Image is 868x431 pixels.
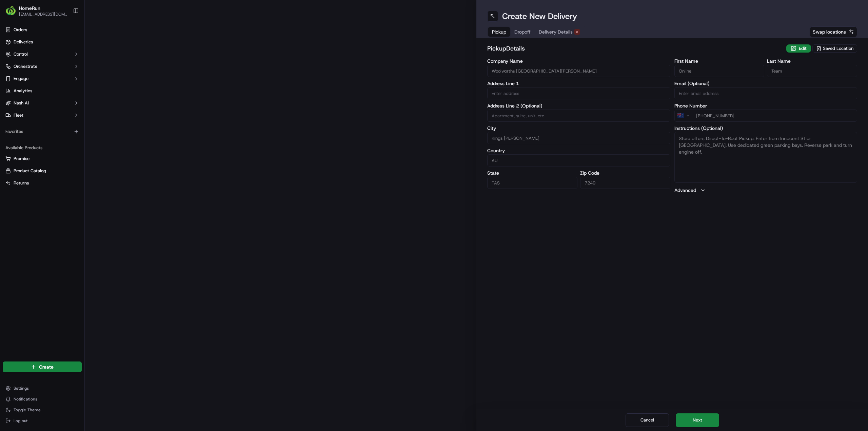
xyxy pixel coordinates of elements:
input: Enter city [487,132,670,144]
button: Settings [3,384,82,393]
button: HomeRun [19,5,40,12]
img: HomeRun [5,5,16,16]
a: Returns [5,180,79,186]
input: Enter email address [674,87,857,99]
span: Promise [14,156,29,162]
button: Next [676,413,719,427]
button: [EMAIL_ADDRESS][DOMAIN_NAME] [19,12,67,17]
button: Notifications [3,394,82,404]
button: Cancel [626,413,669,427]
span: Analytics [14,88,32,94]
label: First Name [674,59,765,63]
a: Analytics [3,85,82,96]
div: Favorites [3,126,82,137]
span: Engage [14,76,28,82]
label: Instructions (Optional) [674,126,857,131]
span: Swap locations [813,28,846,35]
button: Nash AI [3,98,82,109]
button: Toggle Theme [3,405,82,415]
label: Last Name [767,59,857,63]
label: Company Name [487,59,670,63]
label: Zip Code [580,171,670,175]
span: Toggle Theme [14,407,41,413]
a: Promise [5,156,79,162]
span: Returns [14,180,29,186]
input: Apartment, suite, unit, etc. [487,110,670,122]
input: Enter last name [767,65,857,77]
input: Enter phone number [692,110,857,122]
label: Advanced [674,187,696,194]
button: Advanced [674,187,857,194]
span: Delivery Details [539,28,573,35]
span: Nash AI [14,100,29,106]
input: Enter country [487,154,670,166]
button: Engage [3,73,82,84]
span: Settings [14,386,29,391]
span: Dropoff [514,28,531,35]
label: Phone Number [674,103,857,108]
span: Saved Location [823,45,853,52]
span: Create [39,364,54,370]
label: Email (Optional) [674,81,857,86]
label: Country [487,148,670,153]
label: City [487,126,670,131]
span: Product Catalog [14,168,46,174]
a: Orders [3,24,82,35]
input: Enter state [487,177,577,189]
button: HomeRunHomeRun[EMAIL_ADDRESS][DOMAIN_NAME] [3,3,70,19]
label: State [487,171,577,175]
button: Create [3,361,82,372]
span: Pickup [492,28,506,35]
button: Swap locations [810,26,857,37]
span: Log out [14,418,27,424]
button: Log out [3,416,82,426]
button: Fleet [3,110,82,121]
div: Available Products [3,142,82,153]
h1: Create New Delivery [502,11,577,22]
span: Control [14,51,28,57]
button: Edit [786,44,811,53]
button: Promise [3,153,82,164]
span: Fleet [14,112,23,118]
h2: pickup Details [487,44,782,53]
input: Enter company name [487,65,670,77]
button: Control [3,49,82,60]
label: Address Line 1 [487,81,670,86]
span: Orchestrate [14,63,37,70]
a: Product Catalog [5,168,79,174]
a: Deliveries [3,37,82,47]
input: Enter address [487,87,670,99]
textarea: Store offers Direct-To-Boot Pickup. Enter from Innocent St or [GEOGRAPHIC_DATA]. Use dedicated gr... [674,132,857,183]
span: Deliveries [14,39,33,45]
button: Orchestrate [3,61,82,72]
span: Orders [14,27,27,33]
input: Enter first name [674,65,765,77]
label: Address Line 2 (Optional) [487,103,670,108]
input: Enter zip code [580,177,670,189]
button: Product Catalog [3,165,82,176]
button: Returns [3,178,82,189]
span: Notifications [14,396,37,402]
button: Saved Location [812,44,857,53]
